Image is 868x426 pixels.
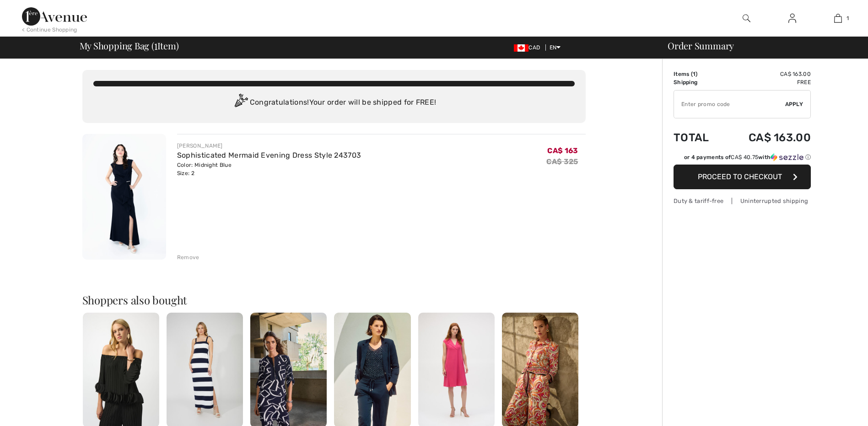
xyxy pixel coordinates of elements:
[177,161,361,177] div: Color: Midnight Blue Size: 2
[674,78,723,86] td: Shipping
[846,14,849,22] span: 1
[674,70,723,78] td: Items ( )
[674,91,785,118] input: Promo code
[547,146,578,155] span: CA$ 163
[684,153,811,161] div: or 4 payments of with
[815,13,860,24] a: 1
[723,78,811,86] td: Free
[731,154,758,160] span: CA$ 40.75
[177,151,361,160] a: Sophisticated Mermaid Evening Dress Style 243703
[674,122,723,153] td: Total
[82,134,166,260] img: Sophisticated Mermaid Evening Dress Style 243703
[834,13,842,24] img: My Bag
[22,7,87,26] img: 1ère Avenue
[723,122,811,153] td: CA$ 163.00
[514,44,544,51] span: CAD
[698,172,782,181] span: Proceed to Checkout
[546,157,578,166] s: CA$ 325
[771,153,803,161] img: Sezzle
[232,94,250,112] img: Congratulation2.svg
[785,100,803,108] span: Apply
[177,142,361,150] div: [PERSON_NAME]
[693,71,695,77] span: 1
[22,26,77,34] div: < Continue Shopping
[657,41,863,50] div: Order Summary
[514,44,528,52] img: Canadian Dollar
[674,197,811,205] div: Duty & tariff-free | Uninterrupted shipping
[177,253,199,261] div: Remove
[743,13,750,24] img: search the website
[154,39,157,51] span: 1
[674,153,811,165] div: or 4 payments ofCA$ 40.75withSezzle Click to learn more about Sezzle
[723,70,811,78] td: CA$ 163.00
[82,294,586,305] h2: Shoppers also bought
[674,165,811,189] button: Proceed to Checkout
[80,41,179,50] span: My Shopping Bag ( Item)
[550,44,561,51] span: EN
[93,94,575,112] div: Congratulations! Your order will be shipped for FREE!
[781,13,803,24] a: Sign In
[788,13,796,24] img: My Info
